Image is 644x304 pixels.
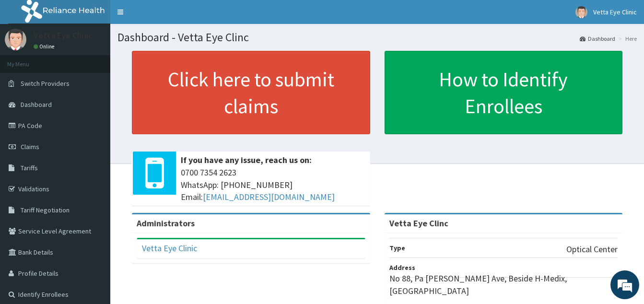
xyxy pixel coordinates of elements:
span: Tariffs [21,164,38,172]
p: Optical Center [566,243,618,256]
a: Click here to submit claims [132,51,370,134]
b: Address [389,263,415,272]
img: User Image [575,6,587,18]
li: Here [616,35,637,43]
span: Vetta Eye Clinic [593,8,637,16]
span: 0700 7354 2623 WhatsApp: [PHONE_NUMBER] Email: [181,166,365,203]
strong: Vetta Eye Clinc [389,218,448,229]
b: Administrators [137,218,195,229]
h1: Dashboard - Vetta Eye Clinc [117,31,637,44]
span: Dashboard [21,100,52,109]
a: How to Identify Enrollees [385,51,623,134]
p: Vetta Eye Clinic [34,31,93,40]
a: Dashboard [580,35,615,43]
span: Tariff Negotiation [21,206,70,214]
span: Claims [21,142,39,151]
a: [EMAIL_ADDRESS][DOMAIN_NAME] [203,191,335,202]
img: User Image [5,29,26,50]
p: No 88, Pa [PERSON_NAME] Ave, Beside H-Medix, [GEOGRAPHIC_DATA] [389,272,618,297]
b: Type [389,244,405,252]
a: Vetta Eye Clinic [142,243,197,254]
span: Switch Providers [21,79,70,88]
a: Online [34,43,57,50]
b: If you have any issue, reach us on: [181,154,312,165]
